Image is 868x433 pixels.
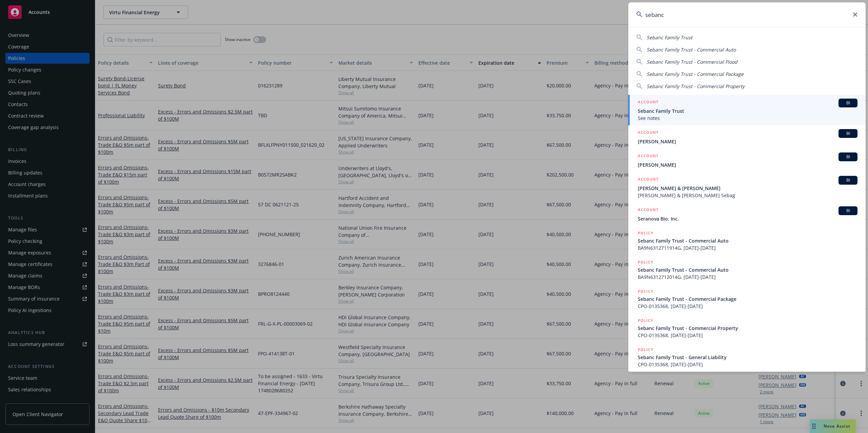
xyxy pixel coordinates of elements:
a: POLICYSebanc Family Trust - General LiabilityCPO-0135368, [DATE]-[DATE] [628,343,866,372]
h5: POLICY [638,317,653,324]
span: [PERSON_NAME] & [PERSON_NAME] [638,185,857,192]
span: Sebanc Family Trust [638,107,857,115]
a: ACCOUNTBI[PERSON_NAME] [628,125,866,149]
span: BI [841,154,855,160]
span: CPO-0135368, [DATE]-[DATE] [638,303,857,310]
input: Search... [628,2,866,27]
a: ACCOUNTBI[PERSON_NAME] & [PERSON_NAME][PERSON_NAME] & [PERSON_NAME] Sebag [628,172,866,203]
span: BI [841,208,855,214]
span: CPO-0135368, [DATE]-[DATE] [638,361,857,368]
span: Sebanc Family Trust - Commercial Flood [647,59,737,65]
span: Sebanc Family Trust [647,34,692,41]
span: BA9N6312711914G, [DATE]-[DATE] [638,244,857,251]
span: Sebanc Family Trust - Commercial Auto [638,237,857,244]
span: Sebanc Family Trust - Commercial Package [638,295,857,303]
h5: ACCOUNT [638,176,658,184]
span: [PERSON_NAME] [638,161,857,168]
a: ACCOUNTBI[PERSON_NAME] [628,149,866,172]
span: [PERSON_NAME] & [PERSON_NAME] Sebag [638,192,857,199]
h5: POLICY [638,346,653,353]
span: Sebanc Family Trust - Commercial Auto [638,266,857,273]
span: See notes [638,115,857,122]
h5: ACCOUNT [638,152,658,161]
span: [PERSON_NAME] [638,138,857,145]
a: POLICYSebanc Family Trust - Commercial PropertyCPO-0135368, [DATE]-[DATE] [628,313,866,343]
span: BI [841,100,855,106]
span: BA9N6312712014G, [DATE]-[DATE] [638,273,857,281]
span: Sebanc Family Trust - Commercial Property [638,325,857,332]
a: POLICYSebanc Family Trust - Commercial AutoBA9N6312711914G, [DATE]-[DATE] [628,226,866,255]
a: POLICYSebanc Family Trust - Commercial PackageCPO-0135368, [DATE]-[DATE] [628,284,866,313]
h5: ACCOUNT [638,129,658,137]
h5: ACCOUNT [638,99,658,107]
span: BI [841,130,855,137]
h5: POLICY [638,288,653,295]
a: ACCOUNTBISebanc Family TrustSee notes [628,95,866,125]
h5: POLICY [638,230,653,236]
h5: POLICY [638,259,653,266]
a: ACCOUNTBISeranova Bio, Inc. [628,203,866,226]
h5: ACCOUNT [638,206,658,214]
span: CPO-0135368, [DATE]-[DATE] [638,332,857,339]
span: Sebanc Family Trust - Commercial Property [647,83,745,89]
span: Sebanc Family Trust - General Liability [638,354,857,361]
span: BI [841,177,855,183]
a: POLICYSebanc Family Trust - Commercial AutoBA9N6312712014G, [DATE]-[DATE] [628,255,866,284]
span: Sebanc Family Trust - Commercial Package [647,71,744,77]
span: Seranova Bio, Inc. [638,215,857,222]
span: Sebanc Family Trust - Commercial Auto [647,46,736,53]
